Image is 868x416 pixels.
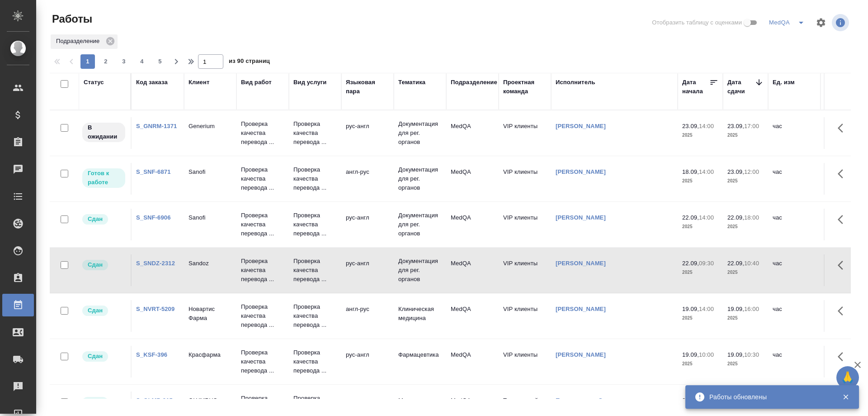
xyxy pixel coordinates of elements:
[832,254,854,276] button: Здесь прячутся важные кнопки
[81,213,126,225] div: Менеджер проверил работу исполнителя, передает ее на следующий этап
[241,120,284,147] p: Проверка качества перевода ...
[499,300,551,332] td: VIP клиенты
[821,163,866,195] td: 1
[767,15,810,30] div: split button
[727,131,764,140] p: 2025
[744,123,759,129] p: 17:00
[446,300,499,332] td: MedQA
[682,177,718,186] p: 2025
[293,78,327,87] div: Вид услуги
[768,300,821,332] td: час
[241,257,284,284] p: Проверка качества перевода ...
[744,306,759,312] p: 16:00
[682,306,699,312] p: 19.09,
[727,268,764,277] p: 2025
[241,211,284,238] p: Проверка качества перевода ...
[99,54,113,69] button: 2
[727,359,764,368] p: 2025
[682,397,699,404] p: 09.09,
[744,260,759,267] p: 10:40
[727,214,744,221] p: 22.09,
[88,260,103,269] p: Сдан
[556,351,606,358] a: [PERSON_NAME]
[346,78,389,96] div: Языковая пара
[136,168,171,175] a: S_SNF-6871
[56,37,103,46] p: Подразделение
[682,78,709,96] div: Дата начала
[398,165,442,192] p: Документация для рег. органов
[241,78,272,87] div: Вид работ
[727,123,744,129] p: 23.09,
[682,168,699,175] p: 18.09,
[727,314,764,323] p: 2025
[99,57,113,66] span: 2
[81,350,126,363] div: Менеджер проверил работу исполнителя, передает ее на следующий этап
[51,34,118,49] div: Подразделение
[241,165,284,192] p: Проверка качества перевода ...
[446,346,499,378] td: MedQA
[503,78,547,96] div: Проектная команда
[398,78,425,87] div: Тематика
[556,78,595,87] div: Исполнитель
[293,165,337,192] p: Проверка качества перевода ...
[446,254,499,286] td: MedQA
[499,117,551,149] td: VIP клиенты
[682,222,718,231] p: 2025
[727,168,744,175] p: 23.09,
[135,57,149,66] span: 4
[88,306,103,315] p: Сдан
[768,209,821,240] td: час
[832,14,851,31] span: Посмотреть информацию
[81,259,126,271] div: Менеджер проверил работу исполнителя, передает ее на следующий этап
[727,260,744,267] p: 22.09,
[832,346,854,368] button: Здесь прячутся важные кнопки
[153,57,167,66] span: 5
[189,167,232,177] p: Sanofi
[398,396,442,414] p: Медицинские изделия
[153,54,167,69] button: 5
[499,346,551,378] td: VIP клиенты
[556,306,606,312] a: [PERSON_NAME]
[727,222,764,231] p: 2025
[84,78,104,87] div: Статус
[81,122,126,143] div: Исполнитель назначен, приступать к работе пока рано
[189,305,232,323] p: Новартис Фарма
[136,397,173,404] a: S_OLMP-315
[341,300,394,332] td: англ-рус
[744,168,759,175] p: 12:00
[446,117,499,149] td: MedQA
[682,359,718,368] p: 2025
[136,260,175,267] a: S_SNDZ-2312
[821,117,866,149] td: 3
[241,302,284,330] p: Проверка качества перевода ...
[136,351,167,358] a: S_KSF-396
[446,209,499,240] td: MedQA
[810,12,832,33] span: Настроить таблицу
[293,348,337,375] p: Проверка качества перевода ...
[682,123,699,129] p: 23.09,
[136,123,177,129] a: S_GNRM-1371
[88,169,120,187] p: Готов к работе
[821,300,866,332] td: 1
[699,168,714,175] p: 14:00
[88,397,103,406] p: Сдан
[293,302,337,330] p: Проверка качества перевода ...
[135,54,149,69] button: 4
[556,123,606,129] a: [PERSON_NAME]
[81,167,126,189] div: Исполнитель может приступить к работе
[836,366,859,389] button: 🙏
[682,268,718,277] p: 2025
[398,211,442,238] p: Документация для рег. органов
[293,120,337,147] p: Проверка качества перевода ...
[189,122,232,131] p: Generium
[682,351,699,358] p: 19.09,
[768,117,821,149] td: час
[682,214,699,221] p: 22.09,
[189,213,232,222] p: Sanofi
[81,305,126,317] div: Менеджер проверил работу исполнителя, передает ее на следующий этап
[81,396,126,408] div: Менеджер проверил работу исполнителя, передает ее на следующий этап
[50,12,92,26] span: Работы
[341,163,394,195] td: англ-рус
[398,257,442,284] p: Документация для рег. органов
[341,254,394,286] td: рус-англ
